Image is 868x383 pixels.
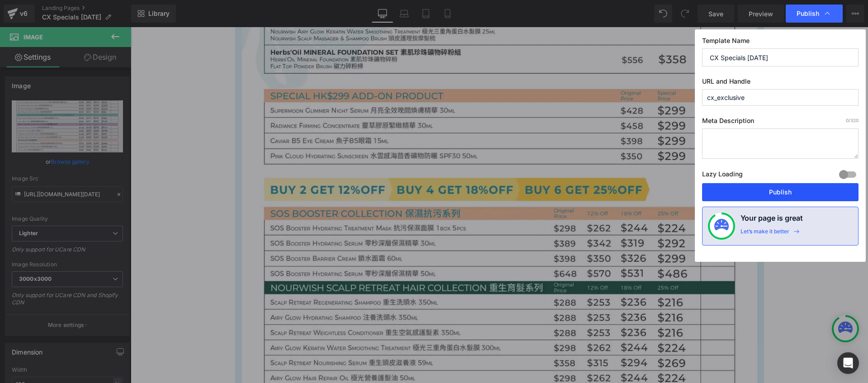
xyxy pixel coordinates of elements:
button: Publish [702,183,859,201]
span: Publish [797,9,819,18]
label: Lazy Loading [702,168,743,183]
label: Meta Description [702,117,859,128]
label: Template Name [702,37,859,48]
img: onboarding-status.svg [714,219,729,233]
h4: Your page is great [741,213,803,228]
div: Let’s make it better [741,228,789,240]
span: 0 [846,118,849,123]
div: Open Intercom Messenger [837,352,859,374]
label: URL and Handle [702,77,859,89]
span: /320 [846,118,859,123]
